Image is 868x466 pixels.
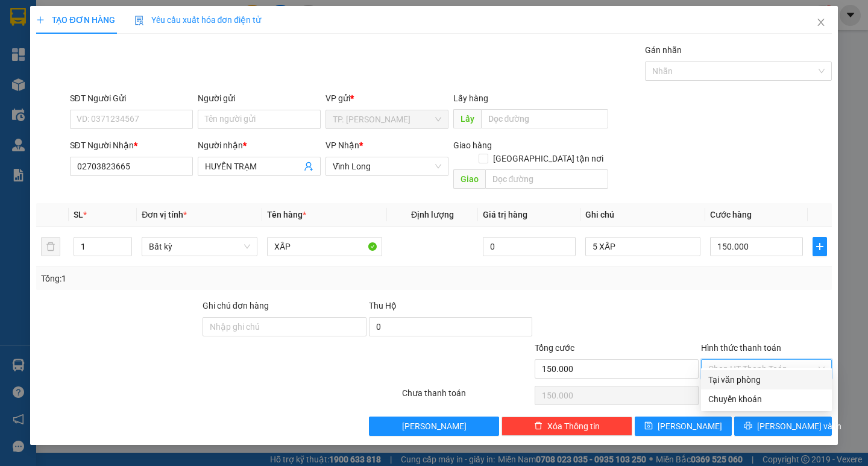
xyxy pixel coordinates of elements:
div: SĐT Người Nhận [70,139,193,152]
span: Lấy hàng [453,93,488,103]
span: Giao [453,169,485,189]
span: plus [813,242,826,251]
span: Giá trị hàng [483,210,527,219]
span: Thu Hộ [369,301,397,310]
span: printer [744,421,752,431]
span: Định lượng [411,210,454,219]
div: SĐT Người Gửi [70,92,193,105]
div: Người gửi [198,92,321,105]
span: SL [74,210,83,219]
input: Ghi chú đơn hàng [203,317,366,336]
span: VP Nhận [325,140,359,150]
span: TẠO ĐƠN HÀNG [36,15,115,25]
button: save[PERSON_NAME] [635,417,732,436]
div: Người nhận [198,139,321,152]
label: Hình thức thanh toán [701,343,781,353]
span: plus [36,16,45,24]
div: Chuyển khoản [708,392,825,406]
button: deleteXóa Thông tin [502,417,632,436]
span: Cước hàng [710,210,752,219]
span: Lấy [453,109,481,128]
button: printer[PERSON_NAME] và In [734,417,831,436]
span: user-add [304,162,313,171]
span: delete [534,421,542,431]
button: Close [804,6,838,40]
span: [PERSON_NAME] [402,420,467,433]
span: Đơn vị tính [142,210,187,219]
span: [PERSON_NAME] [658,420,722,433]
div: Chưa thanh toán [401,386,534,408]
span: [GEOGRAPHIC_DATA] tận nơi [488,152,608,165]
div: VP gửi [325,92,448,105]
span: Xóa Thông tin [547,420,600,433]
span: [PERSON_NAME] và In [757,420,841,433]
button: delete [41,237,60,256]
th: Ghi chú [580,203,705,227]
span: Yêu cầu xuất hóa đơn điện tử [134,15,262,25]
button: [PERSON_NAME] [369,417,500,436]
input: 0 [483,237,576,256]
span: TP. Hồ Chí Minh [333,110,441,128]
span: Vĩnh Long [333,157,441,175]
label: Ghi chú đơn hàng [203,301,269,310]
span: save [644,421,653,431]
input: VD: Bàn, Ghế [267,237,382,256]
input: Dọc đường [481,109,608,128]
div: Tại văn phòng [708,373,825,386]
span: close [816,17,826,27]
span: Tên hàng [267,210,306,219]
span: Giao hàng [453,140,492,150]
img: icon [134,16,144,25]
span: Tổng cước [535,343,574,353]
span: Bất kỳ [149,238,250,256]
div: Tổng: 1 [41,272,336,285]
input: Ghi Chú [585,237,700,256]
input: Dọc đường [485,169,608,189]
button: plus [813,237,827,256]
label: Gán nhãn [645,45,682,55]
